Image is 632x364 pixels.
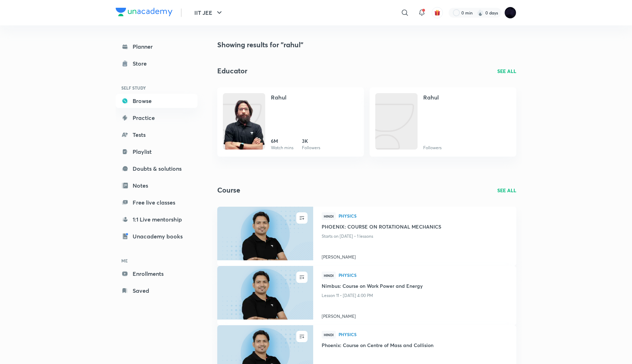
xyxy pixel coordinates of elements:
a: Browse [116,94,197,108]
a: Practice [116,111,197,125]
img: streak [477,9,484,16]
h2: Course [217,185,240,195]
a: Physics [339,273,508,278]
a: new-thumbnail [217,266,313,325]
span: Hindi [322,212,336,220]
a: Enrollments [116,267,197,281]
h6: 6M [271,137,293,145]
img: new-thumbnail [216,206,314,261]
a: 1:1 Live mentorship [116,212,197,226]
a: UnacademyRahulFollowers [370,87,516,157]
h4: Rahul [271,93,286,102]
a: Unacademy books [116,229,197,243]
p: Followers [302,145,320,151]
button: avatar [432,7,443,18]
a: [PERSON_NAME] [322,251,508,260]
a: Saved [116,284,197,298]
h6: 3K [302,137,320,145]
img: Unacademy [223,100,265,157]
button: IIT JEE [190,6,228,20]
a: [PERSON_NAME] [322,310,508,320]
a: Nimbus: Course on Work Power and Energy [322,282,508,291]
a: Notes [116,178,197,193]
p: Watch mins [271,145,293,151]
a: Phoenix: Course on Centre of Mass and Collision [322,341,508,350]
a: PHOENIX: COURSE ON ROTATIONAL MECHANICS [322,223,508,232]
a: Doubts & solutions [116,162,197,176]
p: Followers [423,145,442,151]
span: Physics [339,332,508,336]
a: Tests [116,128,197,142]
a: Playlist [116,145,197,159]
h6: ME [116,255,197,267]
a: new-thumbnail [217,207,313,266]
img: avatar [434,10,440,16]
img: Company Logo [116,8,172,16]
img: new-thumbnail [216,265,314,320]
span: Hindi [322,272,336,279]
a: Physics [339,332,508,337]
h4: Rahul [423,93,439,102]
h6: SELF STUDY [116,82,197,94]
a: Store [116,56,197,71]
span: Physics [339,273,508,277]
img: Unacademy [375,93,418,150]
a: Planner [116,40,197,54]
a: Company Logo [116,8,172,18]
p: Lesson 11 • [DATE] 4:00 PM [322,291,508,300]
a: Physics [339,214,508,219]
h4: Showing results for "rahul" [217,40,516,50]
a: SEE ALL [497,187,516,194]
a: SEE ALL [497,67,516,75]
a: Free live classes [116,195,197,210]
p: Starts on [DATE] • 1 lessons [322,232,508,241]
a: UnacademyRahul6MWatch mins3KFollowers [217,87,364,157]
span: Hindi [322,331,336,339]
img: Megha Gor [504,7,516,19]
div: Store [133,59,151,68]
h2: Educator [217,66,247,76]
